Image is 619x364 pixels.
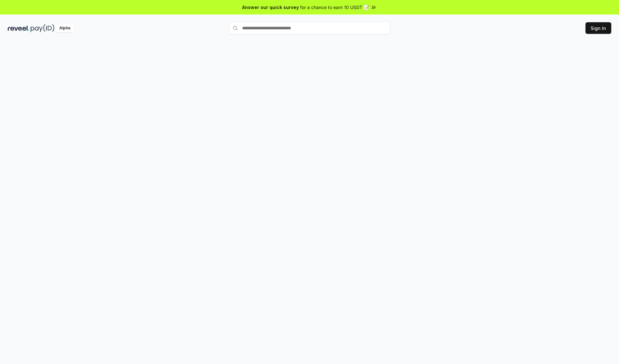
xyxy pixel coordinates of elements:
img: pay_id [31,24,54,32]
img: reveel_dark [8,24,29,32]
button: Sign In [585,22,611,34]
span: for a chance to earn 10 USDT 📝 [300,4,369,11]
div: Alpha [56,24,74,32]
span: Answer our quick survey [242,4,299,11]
